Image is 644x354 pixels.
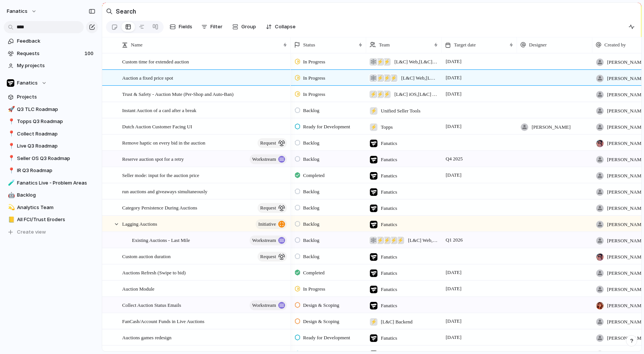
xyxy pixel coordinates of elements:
[383,91,391,98] div: ⚡
[381,123,393,131] span: Topps
[303,188,319,195] span: Backlog
[17,79,38,87] span: Fanatics
[17,204,95,211] span: Analytics Team
[252,300,276,311] span: workstream
[408,237,438,244] span: [L&C] Web , [L&C] Backend , [L&C] iOS , [L&C] Android , Security
[303,107,319,114] span: Backlog
[17,191,95,199] span: Backlog
[4,60,98,71] a: My projects
[444,154,465,163] span: Q4 2025
[7,106,14,113] button: 🚀
[444,171,463,180] span: [DATE]
[179,23,192,31] span: Fields
[383,74,391,82] div: ⚡
[381,318,412,326] span: [L&C] Backend
[381,205,397,212] span: Fanatics
[303,139,319,147] span: Backlog
[122,203,197,212] span: Category Persistence During Auctions
[303,334,350,342] span: Ready for Development
[4,214,98,225] a: 📒All FCI/Trust Eroders
[122,284,155,293] span: Auction Module
[381,172,397,180] span: Fanatics
[17,106,95,113] span: Q3 TLC Roadmap
[8,142,13,151] div: 📍
[17,93,95,101] span: Projects
[256,219,287,229] button: initiative
[303,253,319,260] span: Backlog
[4,153,98,164] a: 📍Seller OS Q3 Roadmap
[370,123,377,131] div: ⚡
[122,317,204,325] span: FanCash/Account Funds in Live Auctions
[4,128,98,140] a: 📍Collect Roadmap
[394,58,438,66] span: [L&C] Web , [L&C] Backend , Design Team
[370,58,377,66] div: 🕸
[252,235,276,246] span: workstream
[8,215,13,224] div: 📒
[122,300,181,309] span: Collect Auction Status Emails
[4,189,98,201] div: 🤖Backlog
[122,138,205,147] span: Remove haptic on every bid in the auction
[122,73,173,82] span: Auction a fixed price spot
[444,57,463,66] span: [DATE]
[303,155,319,163] span: Backlog
[7,191,14,199] button: 🤖
[303,318,339,325] span: Design & Scoping
[303,58,325,66] span: In Progress
[250,154,287,164] button: workstream
[303,172,325,179] span: Completed
[4,226,98,238] button: Create view
[8,191,13,200] div: 🤖
[303,220,319,228] span: Backlog
[17,118,95,125] span: Topps Q3 Roadmap
[383,237,391,244] div: ⚡
[132,235,190,244] span: Existing Auctions - Last Mile
[252,154,276,165] span: workstream
[4,165,98,176] div: 📍IR Q3 Roadmap
[532,123,570,131] span: [PERSON_NAME]
[381,156,397,163] span: Fanatics
[370,74,377,82] div: 🕸
[241,23,256,31] span: Group
[198,21,225,33] button: Filter
[8,154,13,163] div: 📍
[84,50,95,57] span: 100
[303,74,325,82] span: In Progress
[370,107,377,115] div: ⚡
[444,122,463,131] span: [DATE]
[4,35,98,47] a: Feedback
[4,116,98,127] a: 📍Topps Q3 Roadmap
[370,91,377,98] div: ⚡
[7,8,28,15] span: fanatics
[444,333,463,342] span: [DATE]
[444,73,463,82] span: [DATE]
[8,203,13,212] div: 💫
[122,122,192,131] span: Dutch Auction Customer Facing UI
[17,155,95,162] span: Seller OS Q3 Roadmap
[122,268,186,277] span: Auctions Refresh (Swipe to bid)
[258,252,287,262] button: request
[381,188,397,196] span: Fanatics
[122,252,171,260] span: Custom auction duration
[122,89,233,98] span: Trust & Safety - Auction Mute (Per-Shop and Auto-Ban)
[17,167,95,174] span: IR Q3 Roadmap
[379,41,390,49] span: Team
[17,179,95,187] span: Fanatics Live - Problem Areas
[604,41,626,49] span: Created by
[17,62,95,69] span: My projects
[258,203,287,213] button: request
[394,91,438,98] span: [L&C] iOS , [L&C] Android , Design Team
[444,235,465,245] span: Q1 2026
[17,50,82,57] span: Requests
[7,179,14,187] button: 🧪
[4,140,98,152] a: 📍Live Q3 Roadmap
[131,41,143,49] span: Name
[381,140,397,147] span: Fanatics
[303,123,350,131] span: Ready for Development
[303,302,339,309] span: Design & Scoping
[210,23,222,31] span: Filter
[7,216,14,223] button: 📒
[390,74,397,82] div: ⚡
[303,285,325,293] span: In Progress
[303,269,325,277] span: Completed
